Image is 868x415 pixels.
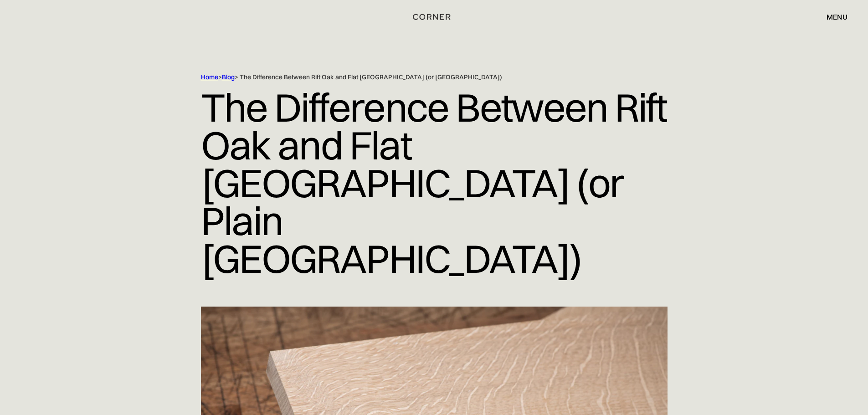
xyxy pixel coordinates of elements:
[222,73,235,81] a: Blog
[201,73,218,81] a: Home
[817,9,847,25] div: menu
[201,82,668,285] h1: The Difference Between Rift Oak and Flat [GEOGRAPHIC_DATA] (or Plain [GEOGRAPHIC_DATA])
[201,73,629,82] div: > > The Difference Between Rift Oak and Flat [GEOGRAPHIC_DATA] (or [GEOGRAPHIC_DATA])
[403,11,465,23] a: home
[827,13,847,20] div: menu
